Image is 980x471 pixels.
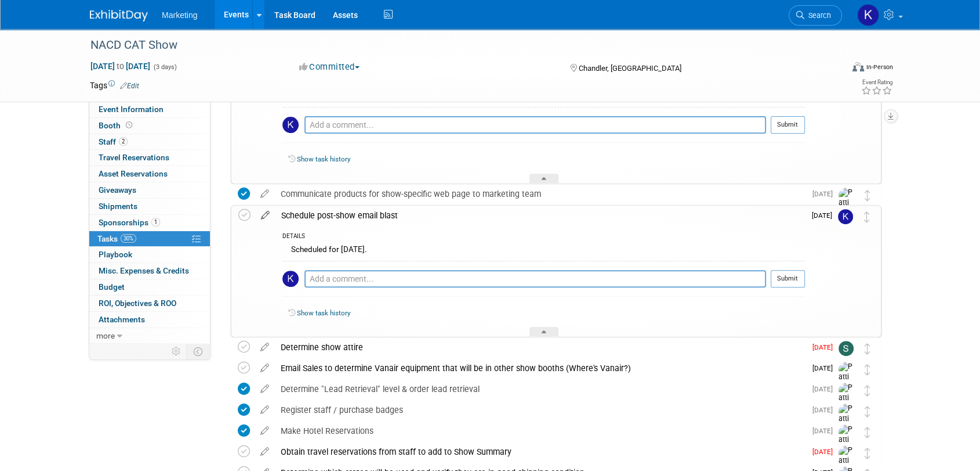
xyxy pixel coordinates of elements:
[812,427,839,435] span: [DATE]
[153,63,177,71] span: (3 days)
[99,218,160,227] span: Sponsorships
[99,299,176,308] span: ROI, Objectives & ROO
[89,312,210,328] a: Attachments
[115,62,126,71] span: to
[99,169,168,178] span: Asset Reservations
[120,82,139,90] a: Edit
[865,190,870,201] i: Move task
[99,282,125,292] span: Budget
[99,202,137,211] span: Shipments
[86,35,825,56] div: NACD CAT Show
[771,116,805,134] button: Submit
[89,150,210,166] a: Travel Reservations
[89,247,210,263] a: Playbook
[297,309,350,317] a: Show task history
[90,61,151,71] span: [DATE] [DATE]
[839,425,856,466] img: Patti Baxter
[124,121,135,130] span: Booth not reserved yet
[89,118,210,134] a: Booth
[99,315,145,324] span: Attachments
[89,166,210,182] a: Asset Reservations
[89,328,210,344] a: more
[812,448,839,456] span: [DATE]
[804,11,831,20] span: Search
[90,10,148,21] img: ExhibitDay
[89,134,210,150] a: Staff2
[866,63,893,71] div: In-Person
[255,363,275,373] a: edit
[282,232,805,242] div: DETAILS
[99,105,164,114] span: Event Information
[99,137,128,146] span: Staff
[255,447,275,457] a: edit
[861,80,892,85] div: Event Rating
[771,270,805,287] button: Submit
[812,406,839,414] span: [DATE]
[119,137,128,146] span: 2
[89,182,210,198] a: Giveaways
[852,62,864,71] img: Format-Inperson.png
[166,344,187,359] td: Personalize Event Tab Strip
[99,153,169,162] span: Travel Reservations
[282,117,299,133] img: Katie Hein
[839,188,856,229] img: Patti Baxter
[282,242,805,260] div: Scheduled for [DATE].
[865,364,870,375] i: Move task
[89,231,210,247] a: Tasks30%
[839,383,856,424] img: Patti Baxter
[97,234,136,243] span: Tasks
[89,215,210,231] a: Sponsorships1
[275,206,805,225] div: Schedule post-show email blast
[812,211,838,220] span: [DATE]
[99,250,132,259] span: Playbook
[275,337,805,357] div: Determine show attire
[255,405,275,415] a: edit
[774,60,893,78] div: Event Format
[295,61,364,73] button: Committed
[99,266,189,275] span: Misc. Expenses & Credits
[255,342,275,353] a: edit
[839,404,856,445] img: Patti Baxter
[255,210,275,221] a: edit
[839,341,854,356] img: Sara Tilden
[89,279,210,295] a: Budget
[812,364,839,372] span: [DATE]
[89,199,210,214] a: Shipments
[162,10,197,20] span: Marketing
[812,343,839,351] span: [DATE]
[96,331,115,340] span: more
[297,155,350,163] a: Show task history
[865,427,870,438] i: Move task
[282,271,299,287] img: Katie Hein
[275,379,805,399] div: Determine "Lead Retrieval" level & order lead retrieval
[255,189,275,199] a: edit
[255,384,275,394] a: edit
[89,263,210,279] a: Misc. Expenses & Credits
[865,406,870,417] i: Move task
[812,190,839,198] span: [DATE]
[121,234,136,243] span: 30%
[187,344,210,359] td: Toggle Event Tabs
[839,362,856,403] img: Patti Baxter
[789,5,842,26] a: Search
[275,442,805,462] div: Obtain travel reservations from staff to add to Show Summary
[812,385,839,393] span: [DATE]
[275,184,805,204] div: Communicate products for show-specific web page to marketing team
[89,102,210,117] a: Event Information
[151,218,160,226] span: 1
[90,80,139,91] td: Tags
[857,4,879,26] img: Katie Hein
[578,64,681,73] span: Chandler, [GEOGRAPHIC_DATA]
[865,343,870,354] i: Move task
[838,209,853,224] img: Katie Hein
[864,211,870,222] i: Move task
[275,421,805,441] div: Make Hotel Reservations
[275,400,805,420] div: Register staff / purchase badges
[275,358,805,378] div: Email Sales to determine Vanair equipment that will be in other show booths (Where's Vanair?)
[99,121,135,130] span: Booth
[865,448,870,459] i: Move task
[865,385,870,396] i: Move task
[99,185,136,195] span: Giveaways
[255,426,275,436] a: edit
[89,296,210,311] a: ROI, Objectives & ROO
